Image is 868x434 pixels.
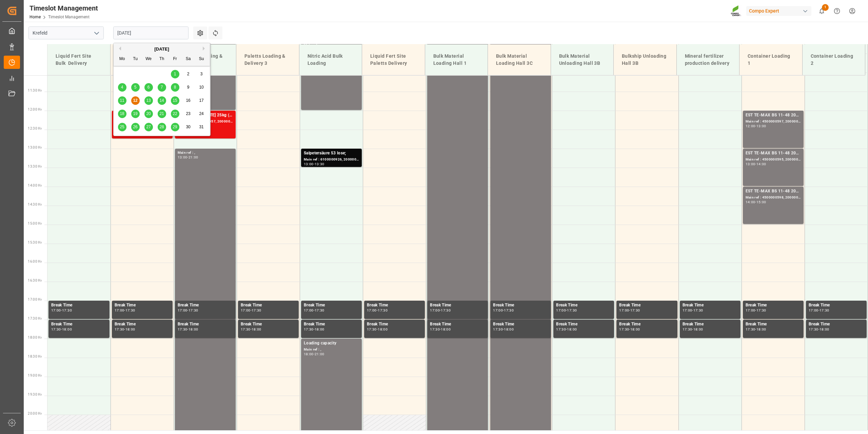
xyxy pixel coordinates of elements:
[756,328,766,331] div: 18:00
[51,309,61,312] div: 17:00
[430,321,485,328] div: Break Time
[131,55,140,63] div: Tu
[28,108,42,111] span: 12:00 Hr
[314,353,315,356] div: -
[28,412,42,415] span: 20:00 Hr
[197,96,206,105] div: Choose Sunday, August 17th, 2025
[133,111,137,116] span: 19
[28,298,42,301] span: 17:00 Hr
[566,309,567,312] div: -
[430,328,440,331] div: 17:30
[158,96,166,105] div: Choose Thursday, August 14th, 2025
[304,157,359,163] div: Main ref : 6100000926, 2000000835;
[118,55,126,63] div: Mo
[144,123,153,131] div: Choose Wednesday, August 27th, 2025
[147,85,150,90] span: 6
[28,89,42,92] span: 11:30 Hr
[28,355,42,358] span: 18:30 Hr
[131,83,140,92] div: Choose Tuesday, August 5th, 2025
[159,125,164,129] span: 28
[629,328,630,331] div: -
[755,125,756,128] div: -
[171,110,179,118] div: Choose Friday, August 22nd, 2025
[755,163,756,166] div: -
[146,111,151,116] span: 20
[144,110,153,118] div: Choose Wednesday, August 20th, 2025
[28,26,104,39] input: Type to search/select
[115,302,170,309] div: Break Time
[746,125,755,128] div: 12:00
[619,328,629,331] div: 17:30
[315,309,324,312] div: 17:30
[251,328,252,331] div: -
[746,150,801,157] div: EST TE-MAX BS 11-48 20kg (x56) INT MTO;
[493,302,548,309] div: Break Time
[187,309,188,312] div: -
[131,96,140,105] div: Choose Tuesday, August 12th, 2025
[818,328,820,331] div: -
[28,222,42,225] span: 15:00 Hr
[367,321,422,328] div: Break Time
[746,6,811,16] div: Compo Expert
[440,309,441,312] div: -
[161,85,163,90] span: 7
[314,328,315,331] div: -
[567,309,577,312] div: 17:30
[115,309,124,312] div: 17:00
[29,3,98,13] div: Timeslot Management
[820,328,829,331] div: 18:00
[118,83,126,92] div: Choose Monday, August 4th, 2025
[146,125,151,129] span: 27
[120,125,124,129] span: 25
[629,309,630,312] div: -
[814,3,829,19] button: show 1 new notifications
[28,260,42,263] span: 16:00 Hr
[745,50,797,70] div: Container Loading 1
[187,72,190,76] span: 2
[377,328,378,331] div: -
[315,163,324,166] div: 13:30
[159,98,164,103] span: 14
[199,125,203,129] span: 31
[755,309,756,312] div: -
[28,184,42,187] span: 14:00 Hr
[441,309,451,312] div: 17:30
[29,15,41,19] a: Home
[184,83,193,92] div: Choose Saturday, August 9th, 2025
[304,309,314,312] div: 17:00
[431,50,482,70] div: Bulk Material Loading Hall 1
[304,340,359,347] div: Loading capacity
[28,241,42,244] span: 15:30 Hr
[746,195,801,201] div: Main ref : 4500000598, 2000000427;
[134,85,137,90] span: 5
[619,321,674,328] div: Break Time
[189,156,198,159] div: 21:00
[746,112,801,119] div: EST TE-MAX BS 11-48 20kg (x56) INT MTO;
[120,98,124,103] span: 11
[178,309,188,312] div: 17:00
[173,98,177,103] span: 15
[619,50,671,70] div: Bulkship Unloading Hall 3B
[178,150,233,156] div: Main ref : ,
[133,98,137,103] span: 12
[241,309,251,312] div: 17:00
[756,163,766,166] div: 14:00
[556,328,566,331] div: 17:30
[251,309,252,312] div: -
[171,55,179,63] div: Fr
[252,328,261,331] div: 18:00
[174,85,176,90] span: 8
[755,328,756,331] div: -
[115,328,124,331] div: 17:30
[503,328,504,331] div: -
[809,309,818,312] div: 17:00
[53,50,105,70] div: Liquid Fert Site Bulk Delivery
[693,328,703,331] div: 18:00
[809,321,864,328] div: Break Time
[304,163,314,166] div: 13:00
[197,83,206,92] div: Choose Sunday, August 10th, 2025
[683,328,692,331] div: 17:30
[314,309,315,312] div: -
[124,309,125,312] div: -
[187,156,188,159] div: -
